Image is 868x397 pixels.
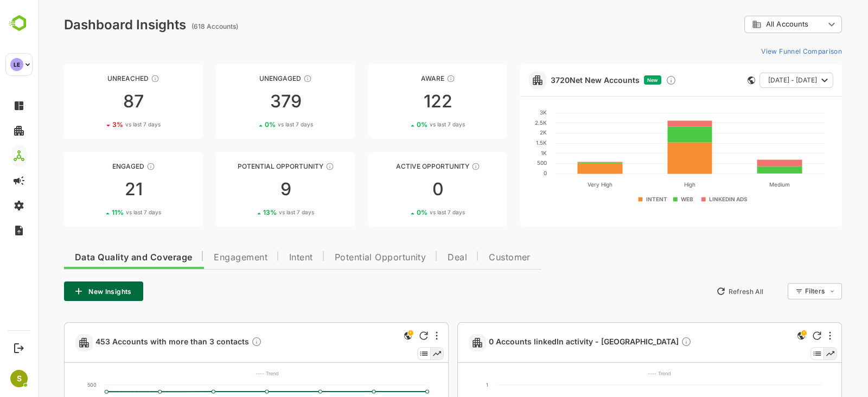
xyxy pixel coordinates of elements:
[241,208,276,216] span: vs last 7 days
[448,382,450,388] text: 1
[240,120,275,129] span: vs last 7 days
[297,253,388,262] span: Potential Opportunity
[767,287,787,295] div: Filters
[610,370,633,376] text: ---- Trend
[392,120,427,129] span: vs last 7 days
[451,253,493,262] span: Customer
[10,370,28,387] div: S
[178,74,317,82] div: Unengaged
[178,152,317,227] a: Potential OpportunityThese accounts are MQAs and can be passed on to Inside Sales913%vs last 7 days
[265,74,274,83] div: These accounts have not shown enough engagement and need nurturing
[502,109,509,116] text: 3K
[330,162,469,170] div: Active Opportunity
[11,341,26,355] button: Logout
[26,74,165,82] div: Unreached
[178,64,317,139] a: UnengagedThese accounts have not shown enough engagement and need nurturing3790%vs last 7 days
[26,162,165,170] div: Engaged
[178,93,317,110] div: 379
[706,14,804,35] div: All Accounts
[58,336,228,349] a: 453 Accounts with more than 3 contactsDescription not present
[330,64,469,139] a: AwareThese accounts have just entered the buying cycle and need further nurturing1220%vs last 7 days
[497,119,509,126] text: 2.5K
[710,76,717,84] div: This card does not support filter and segments
[410,253,429,262] span: Deal
[74,120,123,129] div: 3 %
[330,74,469,82] div: Aware
[643,196,655,202] text: WEB
[550,181,575,188] text: Very High
[731,181,752,188] text: Medium
[225,208,276,216] div: 13 %
[26,17,148,33] div: Dashboard Insights
[730,73,779,87] span: [DATE] - [DATE]
[728,20,770,28] span: All Accounts
[722,73,795,88] button: [DATE] - [DATE]
[108,162,117,171] div: These accounts are warm, further nurturing would qualify them to MQAs
[49,382,59,388] text: 500
[363,329,376,344] div: This is a global insight. Segment selection is not applicable for this view
[719,42,804,60] button: View Funnel Comparison
[113,74,122,83] div: These accounts have not been engaged with for a defined time period
[433,162,442,171] div: These accounts have open opportunities which might be at any of the Sales Stages
[330,93,469,110] div: 122
[609,77,620,83] span: New
[87,120,123,129] span: vs last 7 days
[775,331,783,340] div: Refresh
[498,139,509,146] text: 1.5K
[398,331,400,340] div: More
[251,253,275,262] span: Intent
[506,170,509,176] text: 0
[791,331,793,340] div: More
[227,120,275,129] div: 0 %
[671,196,710,202] text: LINKEDIN ADS
[37,253,154,262] span: Data Quality and Coverage
[88,208,123,216] span: vs last 7 days
[381,331,390,340] div: Refresh
[714,20,787,29] div: All Accounts
[288,162,296,171] div: These accounts are MQAs and can be passed on to Inside Sales
[757,329,770,344] div: This is a global insight. Segment selection is not applicable for this view
[503,150,509,156] text: 1K
[26,181,165,198] div: 21
[499,159,509,166] text: 500
[218,370,241,376] text: ---- Trend
[513,75,602,85] a: 3720Net New Accounts
[10,58,23,71] div: LE
[26,64,165,139] a: UnreachedThese accounts have not been engaged with for a defined time period873%vs last 7 days
[154,22,203,30] ag: (618 Accounts)
[392,208,427,216] span: vs last 7 days
[409,74,417,83] div: These accounts have just entered the buying cycle and need further nurturing
[628,75,639,86] div: Discover new ICP-fit accounts showing engagement — via intent surges, anonymous website visits, L...
[178,181,317,198] div: 9
[379,120,427,129] div: 0 %
[502,129,509,136] text: 2K
[74,208,123,216] div: 11 %
[58,336,224,349] span: 453 Accounts with more than 3 contacts
[26,281,105,301] button: New Insights
[673,283,730,300] button: Refresh All
[5,13,33,34] img: BambooboxLogoMark.f1c84d78b4c51b1a7b5f700c9845e183.svg
[379,208,427,216] div: 0 %
[176,253,229,262] span: Engagement
[213,336,224,349] div: Description not present
[451,336,658,349] a: 0 Accounts linkedIn activity - [GEOGRAPHIC_DATA]Description not present
[26,93,165,110] div: 87
[643,336,654,349] div: Description not present
[26,152,165,227] a: EngagedThese accounts are warm, further nurturing would qualify them to MQAs2111%vs last 7 days
[330,181,469,198] div: 0
[178,162,317,170] div: Potential Opportunity
[646,181,658,188] text: High
[766,281,804,301] div: Filters
[330,152,469,227] a: Active OpportunityThese accounts have open opportunities which might be at any of the Sales Stage...
[451,336,654,349] span: 0 Accounts linkedIn activity - [GEOGRAPHIC_DATA]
